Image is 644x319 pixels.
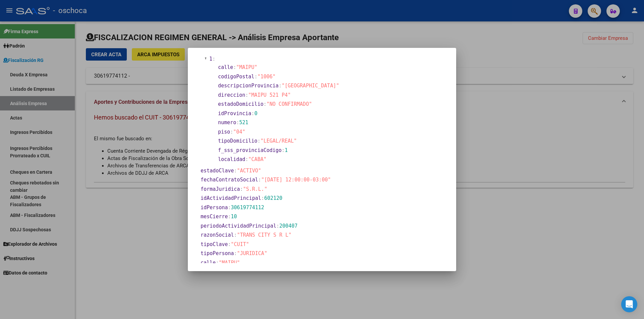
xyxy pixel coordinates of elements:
span: : [258,177,261,183]
span: razonSocial [201,232,234,238]
span: : [228,214,231,220]
span: : [233,64,236,70]
span: "ACTIVO" [237,168,261,174]
span: : [282,147,285,153]
span: "S.R.L." [243,186,267,192]
span: : [261,195,264,201]
span: periodoActividadPrincipal [201,223,276,229]
span: : [228,241,231,247]
span: "[DATE] 12:00:00-03:00" [261,177,331,183]
span: : [212,56,215,62]
span: 1 [285,147,288,153]
span: mesCierre [201,214,228,220]
span: 30619774112 [231,205,264,211]
span: : [279,83,282,89]
span: "MAIPU" [236,64,257,70]
span: "MAIPU" [219,260,240,266]
span: tipoClave [201,241,228,247]
span: idProvincia [218,110,251,116]
span: 0 [254,110,257,116]
span: "[GEOGRAPHIC_DATA]" [282,83,339,89]
span: codigoPostal [218,74,254,80]
span: "NO CONFIRMADO" [267,101,312,107]
span: : [236,119,239,126]
span: : [234,250,237,256]
span: : [257,138,260,144]
div: Open Intercom Messenger [621,296,637,312]
span: f_sss_provinciaCodigo [218,147,282,153]
span: 602120 [264,195,282,201]
span: : [245,156,248,162]
span: "JURIDICA" [237,250,267,256]
span: : [254,74,257,80]
span: : [263,101,266,107]
span: : [240,186,243,192]
span: "CABA" [248,156,266,162]
span: 1 [209,56,212,62]
span: : [245,92,248,98]
span: fechaContratoSocial [201,177,258,183]
span: : [234,168,237,174]
span: : [276,223,279,229]
span: tipoPersona [201,250,234,256]
span: tipoDomicilio [218,138,257,144]
span: localidad [218,156,245,162]
span: descripcionProvincia [218,83,279,89]
span: estadoDomicilio [218,101,263,107]
span: calle [201,260,216,266]
span: "04" [233,129,245,135]
span: "MAIPU 521 P4" [248,92,290,98]
span: "TRANS CITY S R L" [237,232,291,238]
span: direccion [218,92,245,98]
span: : [234,232,237,238]
span: "LEGAL/REAL" [260,138,297,144]
span: 200407 [279,223,298,229]
span: formaJuridica [201,186,240,192]
span: estadoClave [201,168,234,174]
span: : [251,110,254,116]
span: : [228,205,231,211]
span: piso [218,129,230,135]
span: numero [218,119,236,126]
span: 10 [231,214,237,220]
span: idActividadPrincipal [201,195,261,201]
span: 521 [239,119,248,126]
span: : [216,260,219,266]
span: "1006" [257,74,275,80]
span: calle [218,64,233,70]
span: idPersona [201,205,228,211]
span: : [230,129,233,135]
span: "CUIT" [231,241,249,247]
